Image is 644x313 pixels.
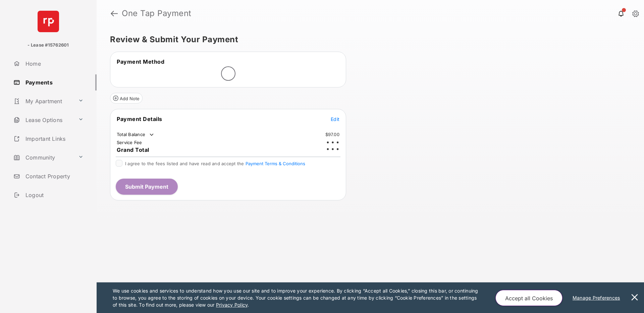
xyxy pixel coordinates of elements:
[246,161,305,166] button: I agree to the fees listed and have read and accept the
[116,139,143,145] td: Service Fee
[11,74,97,90] a: Payments
[11,131,86,147] a: Important Links
[125,161,305,166] span: I agree to the fees listed and have read and accept the
[495,290,562,306] button: Accept all Cookies
[11,187,97,203] a: Logout
[116,131,155,138] td: Total Balance
[117,146,149,153] span: Grand Total
[331,116,339,122] span: Edit
[38,11,59,32] img: svg+xml;base64,PHN2ZyB4bWxucz0iaHR0cDovL3d3dy53My5vcmcvMjAwMC9zdmciIHdpZHRoPSI2NCIgaGVpZ2h0PSI2NC...
[325,131,340,137] td: $97.00
[11,56,97,72] a: Home
[117,116,162,122] span: Payment Details
[117,58,164,65] span: Payment Method
[11,112,75,128] a: Lease Options
[573,295,623,301] u: Manage Preferences
[116,179,178,195] button: Submit Payment
[11,93,75,109] a: My Apartment
[113,287,481,308] p: We use cookies and services to understand how you use our site and to improve your experience. By...
[110,93,143,104] button: Add Note
[11,168,97,184] a: Contact Property
[110,36,625,44] h5: Review & Submit Your Payment
[11,149,75,166] a: Community
[331,116,339,122] button: Edit
[28,42,69,49] p: - Lease #15762601
[122,9,192,17] strong: One Tap Payment
[216,302,248,308] u: Privacy Policy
